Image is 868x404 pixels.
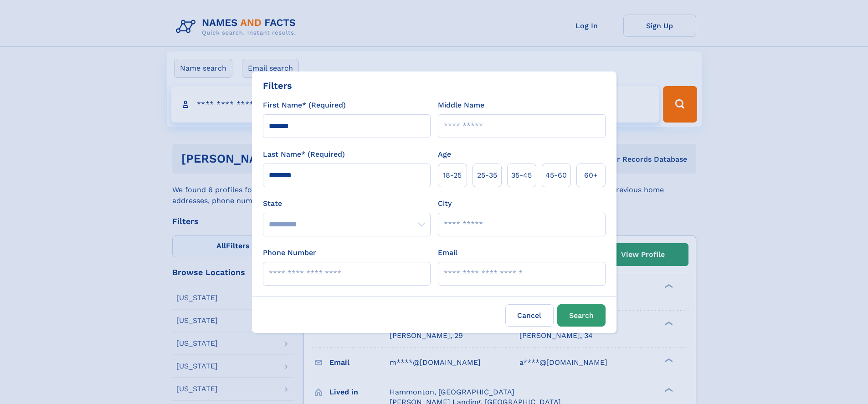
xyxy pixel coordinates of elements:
[477,170,497,181] span: 25‑35
[505,304,554,327] label: Cancel
[263,149,345,160] label: Last Name* (Required)
[545,170,567,181] span: 45‑60
[438,198,452,209] label: City
[511,170,532,181] span: 35‑45
[263,247,316,258] label: Phone Number
[438,100,484,111] label: Middle Name
[438,247,457,258] label: Email
[557,304,606,327] button: Search
[584,170,598,181] span: 60+
[263,100,346,111] label: First Name* (Required)
[263,79,292,92] div: Filters
[443,170,462,181] span: 18‑25
[263,198,431,209] label: State
[438,149,451,160] label: Age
